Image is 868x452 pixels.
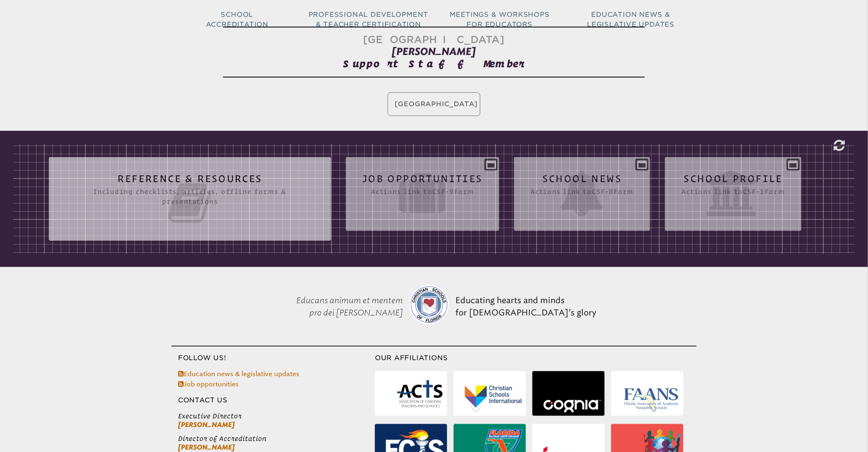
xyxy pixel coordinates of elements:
[171,353,375,363] h3: Follow Us!
[268,274,406,339] p: Educans animum et mentem pro dei [PERSON_NAME]
[65,173,315,226] h2: Reference & Resources
[178,380,239,388] a: Job opportunities
[450,11,550,28] span: Meetings & Workshops for Educators
[362,173,483,216] h2: Job Opportunities
[178,443,235,451] a: [PERSON_NAME]
[465,386,523,413] img: Christian Schools International
[396,377,444,413] img: Association of Christian Teachers & Schools
[681,173,785,216] h2: School Profile
[587,11,674,28] span: Education News & Legislative Updates
[171,395,375,405] h3: Contact Us
[206,11,268,28] span: School Accreditation
[392,46,476,57] span: [PERSON_NAME]
[178,370,299,378] a: Education news & legislative updates
[375,353,697,363] h3: Our Affiliations
[622,387,680,412] img: Florida Association of Academic Nonpublic Schools
[178,412,375,420] span: Executive Director
[452,274,600,339] p: Educating hearts and minds for [DEMOGRAPHIC_DATA]’s glory
[178,421,235,429] a: [PERSON_NAME]
[308,11,428,28] span: Professional Development & Teacher Certification
[530,173,634,216] h2: School News
[544,400,601,413] img: Cognia
[178,434,375,443] span: Director of Accreditation
[409,285,449,324] img: csf-logo-web-colors.png
[343,58,525,69] span: Support Staff Member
